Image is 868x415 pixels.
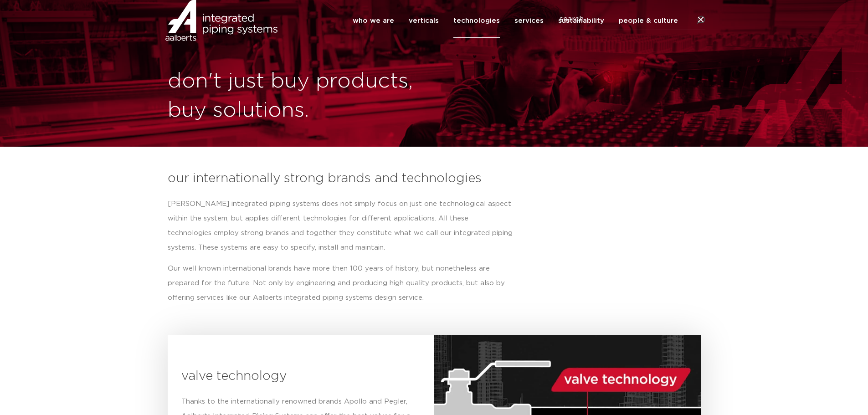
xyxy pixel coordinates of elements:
a: sustainability [558,3,604,38]
nav: Menu [353,3,678,38]
p: Our well known international brands have more then 100 years of history, but nonetheless are prep... [168,261,514,305]
h3: our internationally strong brands and technologies [168,169,701,188]
a: services [514,3,544,38]
a: who we are [353,3,394,38]
a: people & culture [619,3,678,38]
a: technologies [453,3,500,38]
p: [PERSON_NAME] integrated piping systems does not simply focus on just one technological aspect wi... [168,197,514,255]
h3: valve technology [181,367,421,385]
a: verticals [409,3,439,38]
h1: don't just buy products, buy solutions. [168,67,430,125]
